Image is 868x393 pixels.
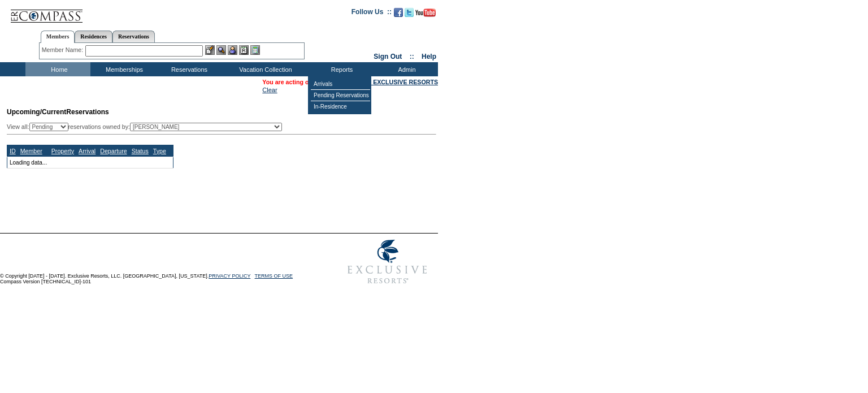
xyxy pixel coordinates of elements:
td: In-Residence [311,101,370,112]
td: Pending Reservations [311,90,370,101]
span: Reservations [7,108,109,116]
img: Become our fan on Facebook [394,8,403,17]
img: Follow us on Twitter [405,8,414,17]
a: Member [20,148,42,154]
td: Admin [373,62,438,76]
a: Residences [75,31,112,42]
img: b_calculator.gif [250,45,260,55]
td: Vacation Collection [220,62,308,76]
img: b_edit.gif [205,45,215,55]
a: Property [51,148,74,154]
img: Subscribe to our YouTube Channel [415,8,436,17]
td: Loading data... [7,157,173,168]
a: Arrival [79,148,96,154]
a: Departure [100,148,127,154]
a: Subscribe to our YouTube Channel [415,11,436,18]
a: ID [10,148,16,154]
td: Home [25,62,90,76]
img: Exclusive Resorts [337,234,438,290]
td: Reservations [155,62,220,76]
img: Reservations [239,45,249,55]
a: Status [132,148,149,154]
img: Impersonate [228,45,237,55]
a: Members [41,31,75,43]
td: Arrivals [311,79,370,90]
a: PRIVACY POLICY [209,273,250,279]
td: Memberships [90,62,155,76]
a: Sign Out [374,53,402,61]
a: Type [153,148,166,154]
span: Upcoming/Current [7,108,66,116]
span: :: [410,53,414,61]
a: Follow us on Twitter [405,11,414,18]
a: TERMS OF USE [255,273,293,279]
div: View all: reservations owned by: [7,123,287,131]
img: View [216,45,226,55]
a: Become our fan on Facebook [394,11,403,18]
a: IT Member EXCLUSIVE RESORTS [341,79,438,85]
div: Member Name: [42,45,85,55]
td: Reports [308,62,373,76]
a: Help [422,53,436,61]
td: Follow Us :: [351,7,392,20]
a: Clear [262,87,277,93]
a: Reservations [112,31,155,42]
span: You are acting on behalf of: [262,79,438,85]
